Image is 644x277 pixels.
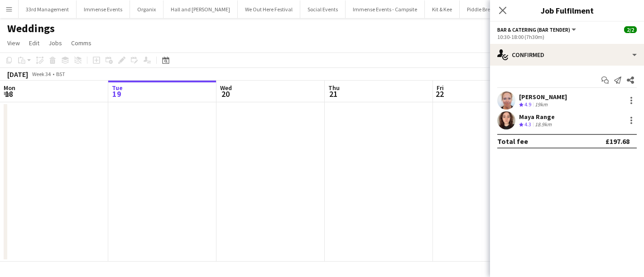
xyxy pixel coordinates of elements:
[533,101,549,109] div: 19km
[29,39,39,47] span: Edit
[163,0,238,18] button: Hall and [PERSON_NAME]
[490,44,644,66] div: Confirmed
[497,26,570,33] span: Bar & Catering (Bar Tender)
[524,121,531,128] span: 4.3
[25,37,43,49] a: Edit
[346,0,425,18] button: Immense Events - Campsite
[56,71,65,77] div: BST
[130,0,163,18] button: Organix
[497,33,637,40] div: 10:30-18:00 (7h30m)
[45,37,66,49] a: Jobs
[606,137,630,146] div: £197.68
[519,113,555,121] div: Maya Range
[238,0,300,18] button: We Out Here Festival
[437,84,444,92] span: Fri
[7,70,28,79] div: [DATE]
[220,84,232,92] span: Wed
[490,5,644,16] h3: Job Fulfilment
[7,39,20,47] span: View
[519,93,567,101] div: [PERSON_NAME]
[219,89,232,99] span: 20
[2,89,15,99] span: 18
[77,0,130,18] button: Immense Events
[300,0,346,18] button: Social Events
[524,101,531,108] span: 4.9
[533,121,553,129] div: 18.9km
[425,0,460,18] button: Kit & Kee
[48,39,62,47] span: Jobs
[111,89,123,99] span: 19
[30,71,53,77] span: Week 34
[7,22,55,35] h1: Weddings
[4,37,24,49] a: View
[497,26,577,33] button: Bar & Catering (Bar Tender)
[71,39,91,47] span: Comms
[19,0,77,18] button: 33rd Management
[327,89,340,99] span: 21
[460,0,509,18] button: Piddle Brewery
[624,26,637,33] span: 2/2
[328,84,340,92] span: Thu
[435,89,444,99] span: 22
[67,37,95,49] a: Comms
[4,84,15,92] span: Mon
[112,84,123,92] span: Tue
[497,137,528,146] div: Total fee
